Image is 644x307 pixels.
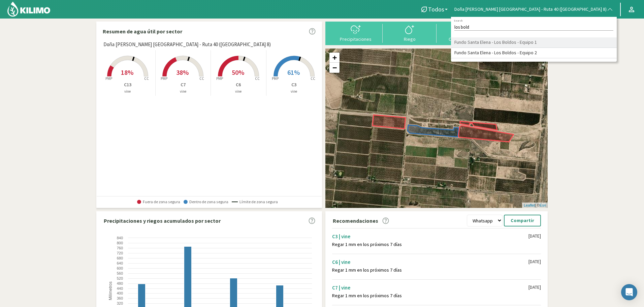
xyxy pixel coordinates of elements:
[451,48,617,58] li: Fundo Santa Elena - Los Boldos - Equipo 2
[266,89,322,94] p: vine
[332,242,528,247] div: Regar 1 mm en los próximos 7 días
[211,89,266,94] p: vine
[540,203,546,207] a: Esri
[504,215,541,226] button: Compartir
[156,89,211,94] p: vine
[117,301,123,305] text: 320
[117,266,123,270] text: 600
[287,68,300,76] span: 61%
[117,296,123,300] text: 360
[100,89,155,94] p: vine
[272,76,279,81] tspan: PMP
[100,81,155,88] p: C13
[200,76,204,81] tspan: CC
[451,37,617,48] li: Fundo Santa Elena - Los Boldos - Equipo 1
[117,271,123,275] text: 560
[117,281,123,285] text: 480
[121,68,133,76] span: 18%
[255,76,260,81] tspan: CC
[329,63,340,73] a: Zoom out
[108,282,113,300] text: Milímetros
[329,24,383,42] button: Precipitaciones
[621,284,637,300] div: Open Intercom Messenger
[528,259,541,265] div: [DATE]
[211,81,266,88] p: C6
[117,246,123,250] text: 760
[329,53,340,63] a: Zoom in
[528,284,541,290] div: [DATE]
[383,24,437,42] button: Riego
[117,241,123,245] text: 800
[332,267,528,273] div: Regar 1 mm en los próximos 7 días
[104,217,221,225] p: Precipitaciones y riegos acumulados por sector
[232,199,278,204] span: Límite de zona segura
[176,68,189,76] span: 38%
[266,81,322,88] p: C3
[528,233,541,239] div: [DATE]
[333,217,378,225] p: Recomendaciones
[105,76,112,81] tspan: PMP
[232,68,244,76] span: 50%
[332,284,528,291] div: C7 | vine
[117,256,123,260] text: 680
[332,259,528,265] div: C6 | vine
[137,199,180,204] span: Fuera de zona segura
[144,76,149,81] tspan: CC
[428,6,444,13] span: Todos
[439,37,488,41] div: Carga mensual
[454,6,607,13] span: Doña [PERSON_NAME] [GEOGRAPHIC_DATA] - Ruta 40 ([GEOGRAPHIC_DATA] 8)
[451,2,617,17] button: Doña [PERSON_NAME] [GEOGRAPHIC_DATA] - Ruta 40 ([GEOGRAPHIC_DATA] 8)
[117,261,123,265] text: 640
[332,293,528,299] div: Regar 1 mm en los próximos 7 días
[161,76,167,81] tspan: PMP
[311,76,315,81] tspan: CC
[332,233,528,240] div: C3 | vine
[524,203,535,207] a: Leaflet
[117,291,123,295] text: 400
[103,41,271,49] span: Doña [PERSON_NAME] [GEOGRAPHIC_DATA] - Ruta 40 ([GEOGRAPHIC_DATA] 8)
[156,81,211,88] p: C7
[184,199,228,204] span: Dentro de zona segura
[437,24,490,42] button: Carga mensual
[331,37,381,41] div: Precipitaciones
[511,217,534,224] p: Compartir
[7,1,51,17] img: Kilimo
[103,27,182,35] p: Resumen de agua útil por sector
[117,236,123,240] text: 840
[216,76,223,81] tspan: PMP
[117,276,123,280] text: 520
[117,251,123,255] text: 720
[117,286,123,290] text: 440
[522,203,548,208] div: | ©
[385,37,434,41] div: Riego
